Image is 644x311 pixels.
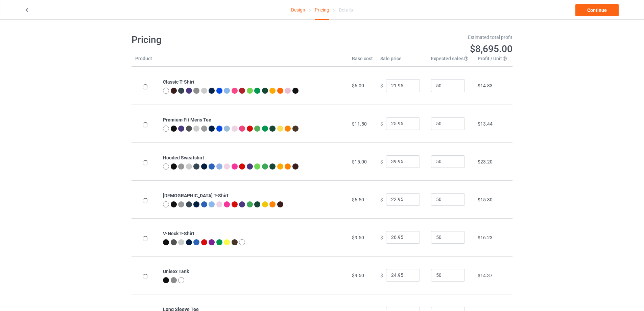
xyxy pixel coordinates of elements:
span: $ [380,235,383,240]
th: Expected sales [427,55,474,67]
img: heather_texture.png [193,88,199,94]
img: heather_texture.png [201,126,207,132]
span: $9.50 [352,235,364,240]
span: $23.20 [478,159,493,164]
span: $6.50 [352,197,364,202]
div: Pricing [315,0,329,20]
span: $ [380,197,383,202]
b: Classic T-Shirt [163,79,194,85]
div: Details [339,0,353,19]
span: $15.00 [352,159,367,164]
a: Design [291,0,305,19]
span: $15.30 [478,197,493,202]
span: $16.23 [478,235,493,240]
span: $ [380,83,383,88]
h1: Pricing [132,34,317,46]
span: $14.83 [478,83,493,88]
th: Base cost [348,55,377,67]
span: $8,695.00 [470,43,512,54]
b: [DEMOGRAPHIC_DATA] T-Shirt [163,193,229,198]
b: Hooded Sweatshirt [163,155,204,160]
span: $ [380,272,383,278]
span: $ [380,159,383,164]
th: Sale price [377,55,427,67]
b: Unisex Tank [163,269,189,274]
b: Premium Fit Mens Tee [163,117,211,123]
img: heather_texture.png [171,277,177,283]
span: $6.00 [352,83,364,88]
span: $9.50 [352,273,364,278]
span: $11.50 [352,121,367,127]
span: $ [380,121,383,126]
b: V-Neck T-Shirt [163,231,194,236]
div: Estimated total profit [327,34,513,41]
span: $14.37 [478,273,493,278]
th: Profit / Unit [474,55,512,67]
a: Continue [575,4,619,16]
th: Product [132,55,159,67]
span: $13.44 [478,121,493,127]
